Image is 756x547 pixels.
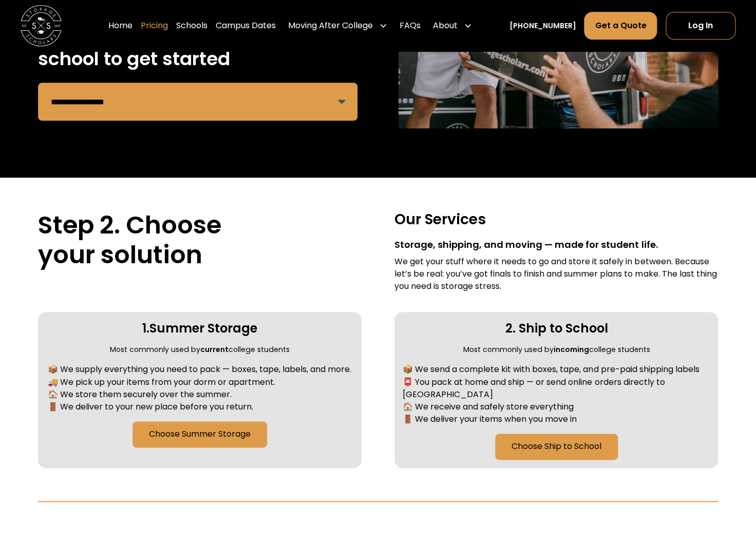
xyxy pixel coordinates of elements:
div: Storage, shipping, and moving — made for student life. [394,238,718,251]
a: Home [108,11,133,40]
h3: Our Services [394,210,718,229]
a: Campus Dates [216,11,276,40]
a: Choose Summer Storage [133,421,267,447]
div: 📦 We supply everything you need to pack — boxes, tape, labels, and more. 🚚 We pick up your items ... [48,363,351,413]
a: Choose Ship to School [495,434,618,460]
a: Get a Quote [584,12,657,40]
div: Most commonly used by college students [463,344,650,355]
div: Moving After College [288,19,373,32]
div: We get your stuff where it needs to go and store it safely in between. Because let’s be real: you... [394,256,718,292]
strong: incoming [553,344,589,355]
a: home [21,5,62,46]
a: Pricing [141,11,168,40]
a: [PHONE_NUMBER] [509,21,576,31]
img: Storage Scholars main logo [21,5,62,46]
h3: 2. Ship to School [505,320,608,336]
div: Most commonly used by college students [110,344,290,355]
a: Log In [666,12,735,40]
div: 📦 We send a complete kit with boxes, tape, and pre-paid shipping labels 📮 You pack at home and sh... [403,363,710,425]
a: FAQs [400,11,421,40]
h2: Step 2. Choose your solution [38,210,362,270]
div: About [429,11,476,40]
a: Schools [176,11,207,40]
div: About [433,19,458,32]
div: Moving After College [284,11,391,40]
h3: Summer Storage [149,320,257,336]
div: 1. [142,320,149,336]
h2: Step 1. Choose your school to get started [38,26,357,70]
strong: current [200,344,229,355]
form: Remind Form [38,83,357,121]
